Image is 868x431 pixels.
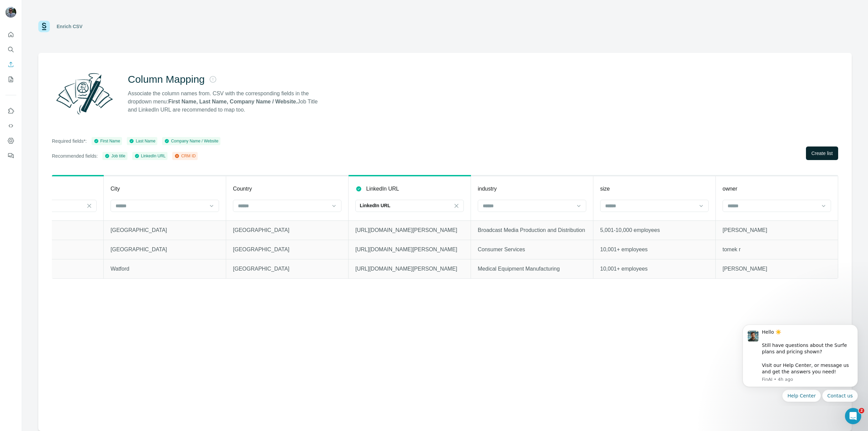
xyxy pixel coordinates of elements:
[233,246,341,254] p: [GEOGRAPHIC_DATA]
[57,23,82,30] div: Enrich CSV
[5,73,16,85] button: My lists
[5,105,16,117] button: Use Surfe on LinkedIn
[5,7,16,18] img: Avatar
[128,90,324,114] p: Associate the column names from. CSV with the corresponding fields in the dropdown menu: Job Titl...
[600,265,709,273] p: 10,001+ employees
[134,153,166,159] div: LinkedIn URL
[233,226,341,234] p: [GEOGRAPHIC_DATA]
[355,246,464,254] p: [URL][DOMAIN_NAME][PERSON_NAME]
[52,69,117,118] img: Surfe Illustration - Column Mapping
[5,135,16,147] button: Dashboard
[366,185,399,193] p: LinkedIn URL
[478,246,586,254] p: Consumer Services
[94,138,120,144] div: First Name
[111,226,219,234] p: [GEOGRAPHIC_DATA]
[168,99,297,104] strong: First Name, Last Name, Company Name / Website.
[355,265,464,273] p: [URL][DOMAIN_NAME][PERSON_NAME]
[233,185,252,193] p: Country
[478,185,497,193] p: industry
[360,202,390,209] p: LinkedIn URL
[600,185,610,193] p: size
[5,43,16,56] button: Search
[600,246,709,254] p: 10,001+ employees
[845,408,861,424] iframe: Intercom live chat
[723,185,737,193] p: owner
[723,265,831,273] p: [PERSON_NAME]
[811,150,833,157] span: Create list
[5,120,16,132] button: Use Surfe API
[233,265,341,273] p: [GEOGRAPHIC_DATA]
[478,226,586,234] p: Broadcast Media Production and Distribution
[723,246,831,254] p: tomek r
[52,153,98,159] p: Recommended fields:
[5,150,16,162] button: Feedback
[128,73,205,85] h2: Column Mapping
[111,185,120,193] p: City
[104,153,125,159] div: Job title
[111,246,219,254] p: [GEOGRAPHIC_DATA]
[859,408,864,413] span: 2
[355,226,464,234] p: [URL][DOMAIN_NAME][PERSON_NAME]
[111,265,219,273] p: Watford
[5,58,16,71] button: Enrich CSV
[174,153,196,159] div: CRM ID
[806,146,838,160] button: Create list
[5,28,16,41] button: Quick start
[129,138,155,144] div: Last Name
[164,138,218,144] div: Company Name / Website
[38,21,50,32] img: Surfe Logo
[723,226,831,234] p: [PERSON_NAME]
[600,226,709,234] p: 5,001-10,000 employees
[52,138,87,144] p: Required fields*:
[478,265,586,273] p: Medical Equipment Manufacturing
[732,318,868,406] iframe: Intercom notifications message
